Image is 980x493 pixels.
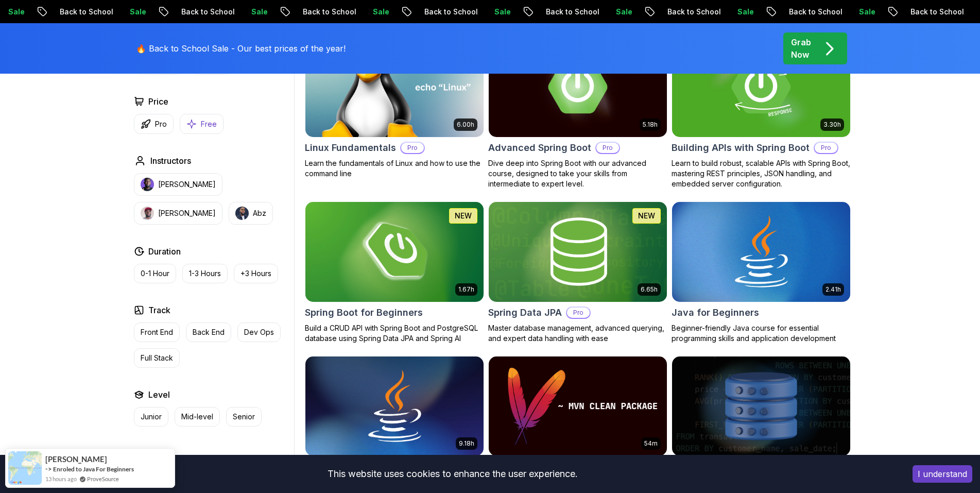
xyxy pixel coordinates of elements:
p: +3 Hours [240,268,271,279]
p: NEW [638,211,655,221]
p: Sale [728,7,761,17]
button: Back End [186,322,231,342]
p: Grab Now [791,36,811,61]
div: This website uses cookies to enhance the user experience. [8,463,897,485]
p: 9.18h [459,439,474,448]
p: 0-1 Hour [141,268,169,279]
img: Java for Developers card [305,356,484,456]
p: Sale [606,7,639,17]
p: 1-3 Hours [189,268,221,279]
button: Junior [134,407,168,427]
p: 2.41h [826,285,841,294]
a: Enroled to Java For Beginners [53,465,134,473]
p: Back to School [779,7,849,17]
h2: Level [148,388,170,401]
p: Dive deep into Spring Boot with our advanced course, designed to take your skills from intermedia... [488,158,667,189]
p: Pro [155,119,167,129]
button: instructor img[PERSON_NAME] [134,173,222,196]
p: Pro [401,143,424,153]
p: Build a CRUD API with Spring Boot and PostgreSQL database using Spring Data JPA and Spring AI [305,323,484,344]
h2: Spring Data JPA [488,305,562,320]
p: Front End [141,327,173,337]
img: Linux Fundamentals card [305,37,484,137]
button: instructor imgAbz [229,202,273,225]
p: 6.65h [641,285,658,294]
p: [PERSON_NAME] [158,179,216,190]
p: Learn the fundamentals of Linux and how to use the command line [305,158,484,179]
p: NEW [455,211,472,221]
img: Spring Data JPA card [489,202,667,302]
a: Spring Boot for Beginners card1.67hNEWSpring Boot for BeginnersBuild a CRUD API with Spring Boot ... [305,201,484,344]
p: Sale [120,7,153,17]
h2: Price [148,95,168,108]
button: 1-3 Hours [182,264,228,283]
p: 54m [644,439,658,448]
p: Beginner-friendly Java course for essential programming skills and application development [672,323,851,344]
button: Free [180,114,223,134]
button: Senior [226,407,262,427]
p: 🔥 Back to School Sale - Our best prices of the year! [136,42,346,55]
img: instructor img [141,207,154,220]
p: Sale [242,7,274,17]
button: 0-1 Hour [134,264,176,283]
p: Senior [233,412,255,422]
img: Maven Essentials card [489,356,667,456]
img: instructor img [235,207,249,220]
p: 3.30h [823,121,841,129]
p: Mid-level [181,412,213,422]
p: Back to School [293,7,363,17]
h2: Spring Boot for Beginners [305,305,423,320]
h2: Advanced Spring Boot [488,141,591,155]
p: Full Stack [141,353,173,363]
span: -> [45,465,52,473]
a: Spring Data JPA card6.65hNEWSpring Data JPAProMaster database management, advanced querying, and ... [488,201,667,344]
button: Dev Ops [237,322,281,342]
p: 5.18h [643,121,658,129]
img: Spring Boot for Beginners card [305,202,484,302]
p: Back to School [171,7,242,17]
p: Pro [815,143,837,153]
p: Dev Ops [244,327,274,337]
p: Pro [596,143,619,153]
h2: Linux Fundamentals [305,141,396,155]
p: 1.67h [458,285,474,294]
img: Advanced Spring Boot card [489,37,667,137]
p: Sale [485,7,518,17]
img: Advanced Databases card [672,356,850,456]
p: Back to School [50,7,120,17]
h2: Track [148,304,170,316]
button: Pro [134,114,174,134]
p: Free [201,119,217,129]
p: Learn to build robust, scalable APIs with Spring Boot, mastering REST principles, JSON handling, ... [672,158,851,189]
a: Building APIs with Spring Boot card3.30hBuilding APIs with Spring BootProLearn to build robust, s... [672,37,851,189]
img: Building APIs with Spring Boot card [672,37,850,137]
p: Back to School [536,7,606,17]
p: Junior [141,412,162,422]
p: Abz [253,208,266,218]
h2: Java for Beginners [672,305,759,320]
h2: Building APIs with Spring Boot [672,141,810,155]
a: Advanced Spring Boot card5.18hAdvanced Spring BootProDive deep into Spring Boot with our advanced... [488,37,667,189]
p: Back to School [658,7,728,17]
p: Sale [849,7,882,17]
p: Master database management, advanced querying, and expert data handling with ease [488,323,667,344]
img: provesource social proof notification image [8,451,42,485]
p: Pro [567,308,590,318]
button: Accept cookies [913,465,972,483]
h2: Instructors [150,155,191,167]
p: Sale [363,7,396,17]
img: instructor img [141,178,154,191]
span: 13 hours ago [45,474,77,483]
img: Java for Beginners card [672,202,850,302]
button: Full Stack [134,348,180,368]
a: Java for Beginners card2.41hJava for BeginnersBeginner-friendly Java course for essential program... [672,201,851,344]
button: instructor img[PERSON_NAME] [134,202,222,225]
p: Back End [193,327,225,337]
p: Back to School [901,7,971,17]
a: ProveSource [87,474,119,483]
button: Mid-level [175,407,220,427]
button: +3 Hours [234,264,278,283]
p: 6.00h [457,121,474,129]
h2: Duration [148,245,181,258]
button: Front End [134,322,180,342]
